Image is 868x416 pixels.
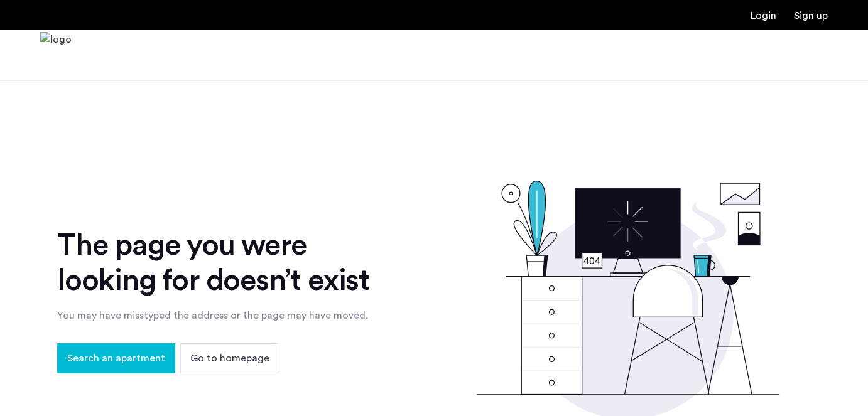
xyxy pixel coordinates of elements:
a: Cazamio Logo [40,32,72,79]
button: button [57,343,175,373]
img: logo [40,32,72,79]
button: button [180,343,279,373]
span: Search an apartment [67,351,165,366]
div: You may have misstyped the address or the page may have moved. [57,308,392,323]
span: Go to homepage [190,351,269,366]
a: Login [751,11,776,21]
div: The page you were looking for doesn’t exist [57,228,392,298]
a: Registration [794,11,828,21]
